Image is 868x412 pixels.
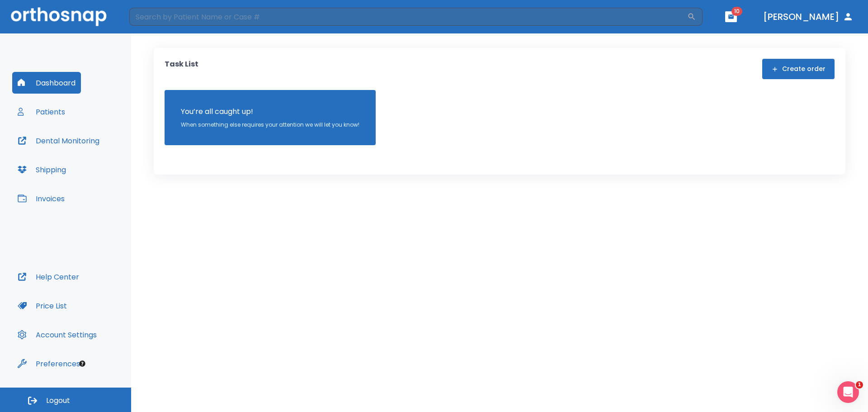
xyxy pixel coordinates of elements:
[181,121,359,129] p: When something else requires your attention we will let you know!
[759,9,857,25] button: [PERSON_NAME]
[12,130,105,152] button: Dental Monitoring
[12,266,85,288] button: Help Center
[11,7,107,26] img: Orthosnap
[129,8,687,26] input: Search by Patient Name or Case #
[46,396,70,406] span: Logout
[762,59,835,79] button: Create order
[12,295,72,317] button: Price List
[731,7,742,16] span: 10
[165,59,198,79] p: Task List
[181,106,359,117] p: You’re all caught up!
[12,101,71,123] button: Patients
[856,381,863,388] span: 1
[12,159,71,180] button: Shipping
[12,324,102,346] button: Account Settings
[837,381,859,403] iframe: Intercom live chat
[12,353,85,374] button: Preferences
[78,360,86,368] div: Tooltip anchor
[12,72,81,94] button: Dashboard
[12,188,70,209] button: Invoices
